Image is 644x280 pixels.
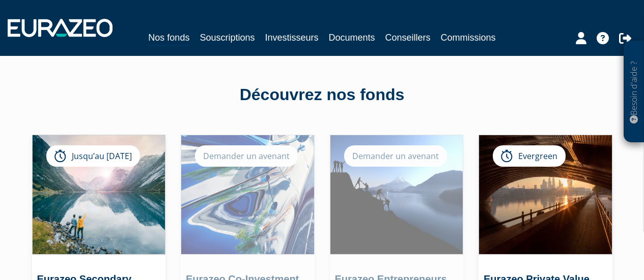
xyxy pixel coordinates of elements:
img: Eurazeo Co-Investment Feeder Fund IV [181,135,314,254]
img: Eurazeo Entrepreneurs Club 3 [330,135,463,254]
a: Nos fonds [148,30,189,46]
img: Eurazeo Private Value Europe 3 [479,135,612,254]
a: Documents [329,30,375,45]
div: Demander un avenant [195,145,298,167]
div: Découvrez nos fonds [32,83,612,107]
div: Evergreen [493,145,566,167]
a: Conseillers [385,30,431,45]
a: Commissions [441,30,496,45]
a: Investisseurs [265,30,318,45]
div: Demander un avenant [344,145,447,167]
p: Besoin d'aide ? [628,46,640,138]
div: Jusqu’au [DATE] [46,145,140,167]
img: 1732889491-logotype_eurazeo_blanc_rvb.png [8,19,113,37]
img: Eurazeo Secondary Feeder Fund V [33,135,165,254]
a: Souscriptions [200,30,255,45]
